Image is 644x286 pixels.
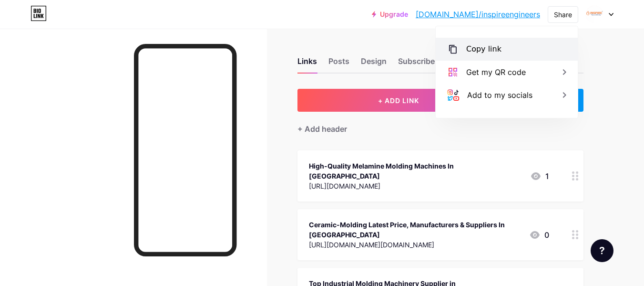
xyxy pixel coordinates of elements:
div: Subscribers [398,55,442,73]
div: + Add header [297,123,347,135]
button: + ADD LINK [297,89,500,112]
div: [URL][DOMAIN_NAME][DOMAIN_NAME] [309,240,521,250]
div: Links [297,55,317,73]
div: 0 [529,229,549,241]
div: Copy link [466,43,501,55]
div: Get my QR code [466,66,526,78]
div: High-Quality Melamine Molding Machines In [GEOGRAPHIC_DATA] [309,161,522,181]
div: Add to my socials [467,89,532,101]
div: Share [554,10,572,20]
span: + ADD LINK [378,96,419,105]
div: [URL][DOMAIN_NAME] [309,181,522,191]
div: Design [361,55,387,73]
a: Upgrade [372,11,408,18]
img: inspireengineers [585,5,603,23]
div: Ceramic-Molding Latest Price, Manufacturers & Suppliers In [GEOGRAPHIC_DATA] [309,220,521,240]
div: 1 [530,170,549,182]
a: [DOMAIN_NAME]/inspireengineers [416,9,540,20]
div: Posts [328,55,349,73]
